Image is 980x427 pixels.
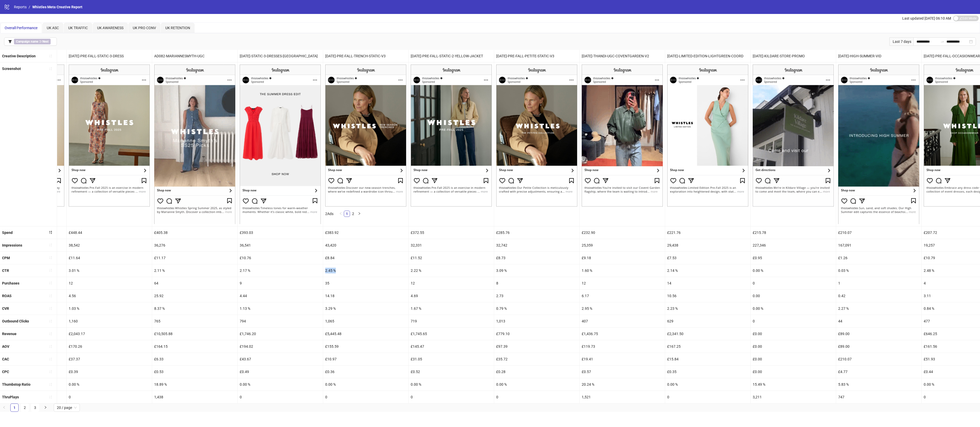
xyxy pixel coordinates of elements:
[665,340,750,353] div: £167.25
[409,277,494,289] div: 12
[238,340,323,353] div: £194.02
[494,252,579,264] div: £8.73
[152,277,237,289] div: 64
[494,353,579,365] div: £35.72
[69,65,150,207] img: Screenshot 6870965888931
[238,315,323,327] div: 794
[350,211,356,217] li: 2
[836,239,921,251] div: 167,091
[10,404,19,412] li: 1
[152,302,237,315] div: 8.37 %
[836,50,921,62] div: [DATE]-HIGH-SUMMER-VID
[323,378,408,391] div: 0.00 %
[323,328,408,340] div: £5,445.48
[751,302,836,315] div: 0.00 %
[836,366,921,378] div: £4.77
[2,319,29,323] b: Outbound Clicks
[323,50,408,62] div: [DATE]-PRE-FALL-TRENCH-STATIC-V3
[580,328,665,340] div: £1,436.75
[323,264,408,277] div: 2.45 %
[67,378,152,391] div: 0.00 %
[67,391,152,403] div: 0
[494,378,579,391] div: 0.00 %
[152,366,237,378] div: £0.53
[356,211,362,217] li: Next Page
[338,211,344,217] button: left
[152,353,237,365] div: £6.33
[4,37,57,46] button: Campaign name ∋ Nest
[13,4,28,10] a: Reports
[152,252,237,264] div: £11.17
[2,231,13,235] b: Spend
[751,264,836,277] div: 0.00 %
[49,67,52,70] span: sort-ascending
[580,239,665,251] div: 25,359
[496,65,577,207] img: Screenshot 6891909946131
[409,366,494,378] div: £0.52
[152,378,237,391] div: 18.89 %
[665,226,750,239] div: £221.76
[836,277,921,289] div: 1
[2,370,9,374] b: CPC
[751,378,836,391] div: 15.49 %
[49,357,52,361] span: sort-ascending
[580,226,665,239] div: £232.90
[49,231,52,234] span: sort-descending
[836,264,921,277] div: 0.03 %
[21,404,29,412] li: 2
[67,315,152,327] div: 1,160
[494,315,579,327] div: 1,013
[580,378,665,391] div: 20.24 %
[49,395,52,399] span: sort-ascending
[409,239,494,251] div: 32,331
[67,239,152,251] div: 38,542
[836,252,921,264] div: £1.26
[751,290,836,302] div: 0.00
[67,226,152,239] div: £448.44
[2,382,30,386] b: Thumbstop Ratio
[751,366,836,378] div: £0.00
[68,26,88,30] span: UK TRAFFIC
[238,252,323,264] div: £10.76
[665,302,750,315] div: 2.23 %
[2,344,9,349] b: AOV
[836,315,921,327] div: 44
[2,281,19,285] b: Purchases
[580,315,665,327] div: 407
[44,406,47,409] span: right
[2,332,17,336] b: Revenue
[2,54,36,58] b: Creative Description
[836,226,921,239] div: £210.07
[67,366,152,378] div: £0.39
[67,290,152,302] div: 4.56
[2,256,10,260] b: CPM
[152,226,237,239] div: £405.38
[323,391,408,403] div: 0
[238,391,323,403] div: 0
[323,353,408,365] div: £10.97
[238,239,323,251] div: 36,541
[49,281,52,285] span: sort-ascending
[54,404,80,412] div: Page Size
[665,378,750,391] div: 0.00 %
[494,277,579,289] div: 8
[338,211,344,217] li: Previous Page
[165,26,190,30] span: UK RETENTION
[665,277,750,289] div: 14
[67,277,152,289] div: 12
[665,264,750,277] div: 2.14 %
[582,65,663,207] img: Screenshot 6840541571331
[751,340,836,353] div: £0.00
[238,277,323,289] div: 9
[3,406,6,409] span: left
[325,65,406,207] img: Screenshot 6891909945531
[323,239,408,251] div: 43,420
[57,404,77,412] span: 20 / page
[836,302,921,315] div: 2.27 %
[152,264,237,277] div: 2.11 %
[2,395,19,399] b: ThruPlays
[409,252,494,264] div: £11.52
[580,302,665,315] div: 2.95 %
[154,65,235,224] img: Screenshot 6833137472931
[5,26,37,30] span: Overall Performance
